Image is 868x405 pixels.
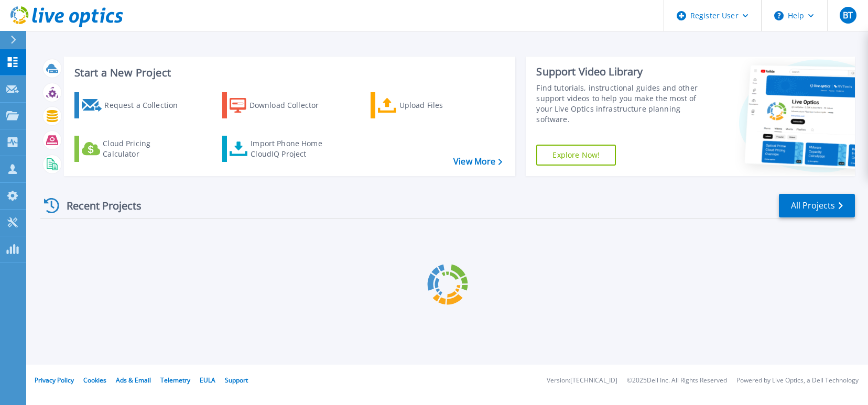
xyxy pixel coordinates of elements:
[536,145,616,166] a: Explore Now!
[627,377,727,384] li: © 2025 Dell Inc. All Rights Reserved
[536,65,702,79] div: Support Video Library
[40,193,156,218] div: Recent Projects
[200,376,215,385] a: EULA
[536,83,702,125] div: Find tutorials, instructional guides and other support videos to help you make the most of your L...
[222,92,339,118] a: Download Collector
[225,376,248,385] a: Support
[74,92,191,118] a: Request a Collection
[251,138,332,159] div: Import Phone Home CloudIQ Project
[547,377,617,384] li: Version: [TECHNICAL_ID]
[453,157,502,167] a: View More
[103,138,187,159] div: Cloud Pricing Calculator
[843,11,853,19] span: BT
[116,376,151,385] a: Ads & Email
[371,92,487,118] a: Upload Files
[779,194,855,217] a: All Projects
[74,136,191,162] a: Cloud Pricing Calculator
[399,95,483,116] div: Upload Files
[160,376,190,385] a: Telemetry
[249,95,333,116] div: Download Collector
[35,376,74,385] a: Privacy Policy
[83,376,106,385] a: Cookies
[74,67,502,79] h3: Start a New Project
[104,95,188,116] div: Request a Collection
[736,377,859,384] li: Powered by Live Optics, a Dell Technology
